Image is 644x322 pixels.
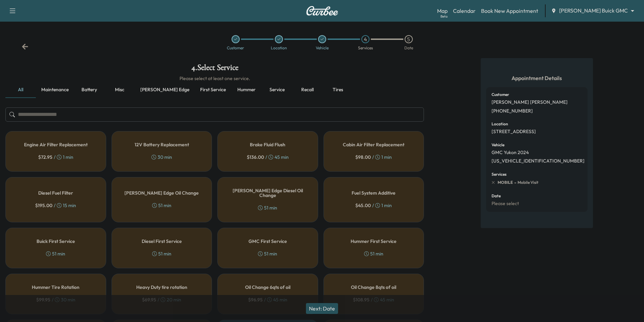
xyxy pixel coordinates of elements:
div: 51 min [258,204,277,211]
a: MapBeta [437,7,448,15]
p: GMC Yukon 2024 [492,150,529,156]
button: [PERSON_NAME] edge [135,82,195,98]
div: 51 min [258,250,277,257]
h6: Services [492,172,506,176]
h5: Heavy Duty tire rotation [136,285,187,290]
div: basic tabs example [5,82,424,98]
span: $ 72.95 [38,154,52,160]
p: Please select [492,201,519,207]
h5: Brake Fluid Flush [250,142,285,147]
span: [PERSON_NAME] Buick GMC [559,7,628,15]
p: [STREET_ADDRESS] [492,129,536,135]
h5: Cabin Air Filter Replacement [343,142,404,147]
div: 51 min [152,250,171,257]
button: Hummer [231,82,262,98]
p: [US_VEHICLE_IDENTIFICATION_NUMBER] [492,158,585,164]
div: / 45 min [247,154,289,160]
h5: Diesel First Service [142,239,182,244]
div: 30 min [151,154,172,160]
p: [PHONE_NUMBER] [492,108,533,114]
h5: GMC First Service [248,239,287,244]
button: all [5,82,36,98]
h6: Location [492,122,508,126]
div: 51 min [364,250,383,257]
div: Location [271,46,287,50]
h5: Fuel System Additive [352,191,396,195]
a: Book New Appointment [481,7,538,15]
h5: Oil Change 8qts of oil [351,285,396,290]
div: / 1 min [38,154,73,160]
div: 51 min [152,202,171,209]
h6: Customer [492,93,509,97]
div: Services [358,46,373,50]
button: First service [195,82,231,98]
span: - [513,179,516,186]
div: 4 [361,35,369,43]
div: / 1 min [355,154,392,160]
div: 5 [405,35,413,43]
button: Misc [104,82,135,98]
p: [PERSON_NAME] [PERSON_NAME] [492,99,568,105]
button: Service [262,82,292,98]
div: Back [22,43,28,50]
h5: Buick First Service [37,239,75,244]
div: / 1 min [355,202,392,209]
img: Curbee Logo [306,6,338,16]
span: $ 98.00 [355,154,371,160]
button: Maintenance [36,82,74,98]
span: $ 45.00 [355,202,371,209]
div: Beta [440,14,448,19]
div: / 15 min [35,202,76,209]
h5: Engine Air Filter Replacement [24,142,88,147]
div: Vehicle [316,46,329,50]
h5: Hummer First Service [351,239,397,244]
span: $ 136.00 [247,154,264,160]
h5: 12V Battery Replacement [135,142,189,147]
span: Mobile Visit [516,180,539,185]
div: Customer [227,46,244,50]
h6: Date [492,194,501,198]
h5: [PERSON_NAME] Edge Diesel Oil Change [229,188,307,198]
h5: Diesel Fuel Filter [38,191,73,195]
div: Date [404,46,413,50]
h6: Please select at least one service. [5,75,424,82]
h5: Oil Change 6qts of oil [245,285,290,290]
h5: [PERSON_NAME] Edge Oil Change [124,191,199,195]
span: $ 195.00 [35,202,52,209]
button: Tires [323,82,353,98]
button: Recall [292,82,323,98]
h5: Appointment Details [486,74,588,82]
button: Next: Date [306,303,338,314]
a: Calendar [453,7,476,15]
h1: 4 . Select Service [5,64,424,75]
button: Battery [74,82,104,98]
h5: Hummer Tire Rotation [32,285,79,290]
div: 51 min [46,250,65,257]
span: MOBILE [498,180,513,185]
h6: Vehicle [492,143,504,147]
